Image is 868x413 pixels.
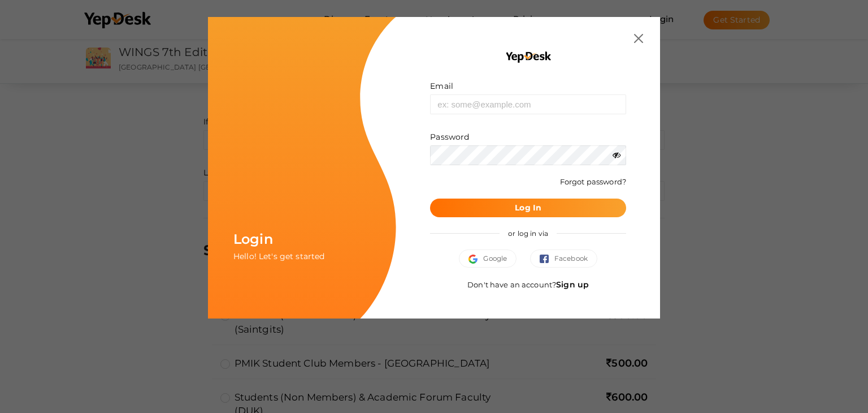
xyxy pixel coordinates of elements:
[459,249,517,268] button: Google
[540,253,588,264] span: Facebook
[540,255,554,264] img: facebook.svg
[556,279,589,290] a: Sign up
[430,199,626,217] button: Log In
[467,280,589,289] span: Don't have an account?
[505,51,552,63] img: YEP_black_cropped.png
[560,177,626,186] a: Forgot password?
[468,255,483,264] img: google.svg
[430,131,469,143] label: Password
[233,231,273,247] span: Login
[430,94,626,114] input: ex: some@example.com
[233,251,324,261] span: Hello! Let's get started
[430,80,453,92] label: Email
[634,34,643,43] img: close.svg
[515,203,541,213] b: Log In
[530,249,597,268] button: Facebook
[500,221,557,246] span: or log in via
[468,253,507,264] span: Google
